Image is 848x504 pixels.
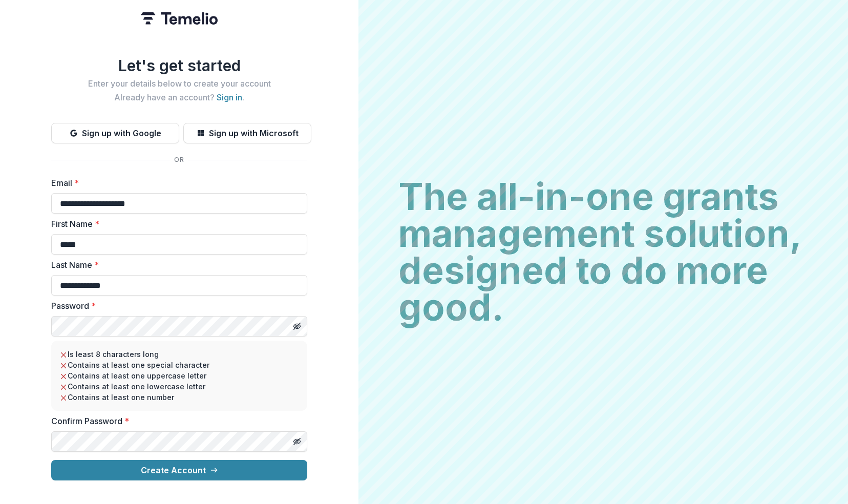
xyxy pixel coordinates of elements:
[289,318,305,334] button: Toggle password visibility
[51,93,307,102] h2: Already have an account? .
[59,370,299,381] li: Contains at least one uppercase letter
[51,56,307,75] h1: Let's get started
[141,12,218,25] img: Temelio
[51,177,301,189] label: Email
[51,415,301,427] label: Confirm Password
[51,79,307,89] h2: Enter your details below to create your account
[59,392,299,403] li: Contains at least one number
[51,460,307,480] button: Create Account
[289,433,305,450] button: Toggle password visibility
[183,123,311,143] button: Sign up with Microsoft
[59,349,299,360] li: Is least 8 characters long
[59,381,299,392] li: Contains at least one lowercase letter
[51,218,301,230] label: First Name
[59,360,299,370] li: Contains at least one special character
[217,92,242,102] a: Sign in
[51,123,179,143] button: Sign up with Google
[51,300,301,312] label: Password
[51,259,301,271] label: Last Name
